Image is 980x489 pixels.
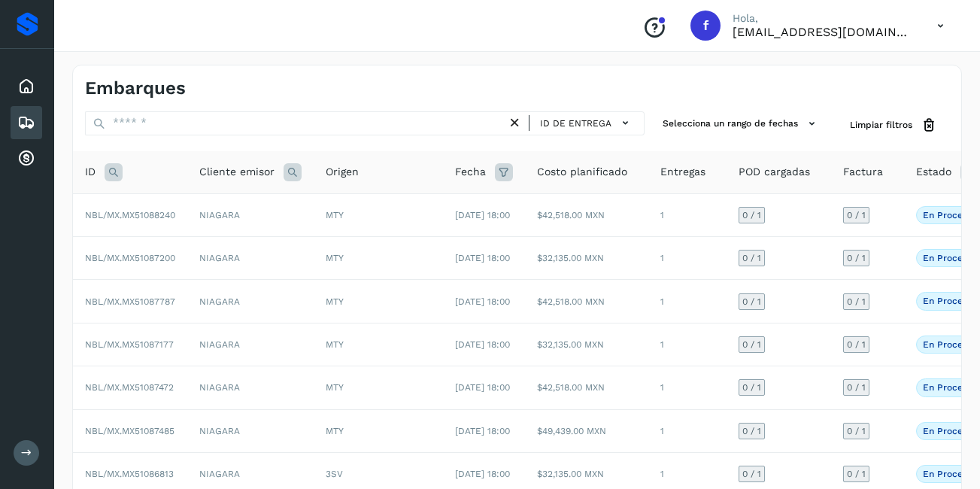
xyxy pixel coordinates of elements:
[85,296,175,307] span: NBL/MX.MX51087787
[85,426,174,436] span: NBL/MX.MX51087485
[199,164,275,180] span: Cliente emisor
[742,427,761,436] span: 0 / 1
[525,193,648,236] td: $42,518.00 MXN
[326,296,344,307] span: MTY
[537,164,627,180] span: Costo planificado
[326,339,344,350] span: MTY
[85,77,186,99] h4: Embarques
[742,383,761,392] span: 0 / 1
[326,210,344,220] span: MTY
[525,366,648,409] td: $42,518.00 MXN
[923,210,972,220] p: En proceso
[455,426,510,436] span: [DATE] 18:00
[648,409,727,452] td: 1
[326,253,344,263] span: MTY
[742,254,761,263] span: 0 / 1
[455,210,510,220] span: [DATE] 18:00
[648,323,727,366] td: 1
[85,382,174,393] span: NBL/MX.MX51087472
[85,339,174,350] span: NBL/MX.MX51087177
[742,469,761,478] span: 0 / 1
[916,164,951,180] span: Estado
[187,409,314,452] td: NIAGARA
[923,382,972,393] p: En proceso
[733,25,913,39] p: facturacion@protransport.com.mx
[923,296,972,306] p: En proceso
[455,296,510,307] span: [DATE] 18:00
[525,237,648,280] td: $32,135.00 MXN
[540,117,611,130] span: ID de entrega
[847,427,866,436] span: 0 / 1
[660,164,705,180] span: Entregas
[847,297,866,306] span: 0 / 1
[455,469,510,479] span: [DATE] 18:00
[648,237,727,280] td: 1
[525,409,648,452] td: $49,439.00 MXN
[187,323,314,366] td: NIAGARA
[536,112,638,134] button: ID de entrega
[11,142,42,175] div: Cuentas por cobrar
[847,254,866,263] span: 0 / 1
[187,280,314,323] td: NIAGARA
[923,426,972,436] p: En proceso
[85,164,96,180] span: ID
[733,12,913,25] p: Hola,
[923,469,972,479] p: En proceso
[11,106,42,139] div: Embarques
[187,366,314,409] td: NIAGARA
[648,280,727,323] td: 1
[847,211,866,220] span: 0 / 1
[11,70,42,103] div: Inicio
[85,469,174,479] span: NBL/MX.MX51086813
[843,164,883,180] span: Factura
[923,339,972,350] p: En proceso
[923,253,972,263] p: En proceso
[525,280,648,323] td: $42,518.00 MXN
[657,111,826,136] button: Selecciona un rango de fechas
[847,469,866,478] span: 0 / 1
[847,383,866,392] span: 0 / 1
[85,253,175,263] span: NBL/MX.MX51087200
[525,323,648,366] td: $32,135.00 MXN
[847,340,866,349] span: 0 / 1
[742,211,761,220] span: 0 / 1
[742,340,761,349] span: 0 / 1
[85,210,175,220] span: NBL/MX.MX51088240
[326,382,344,393] span: MTY
[455,382,510,393] span: [DATE] 18:00
[455,164,486,180] span: Fecha
[455,253,510,263] span: [DATE] 18:00
[648,366,727,409] td: 1
[742,297,761,306] span: 0 / 1
[326,426,344,436] span: MTY
[648,193,727,236] td: 1
[326,164,359,180] span: Origen
[187,193,314,236] td: NIAGARA
[455,339,510,350] span: [DATE] 18:00
[326,469,343,479] span: 3SV
[187,237,314,280] td: NIAGARA
[739,164,810,180] span: POD cargadas
[838,111,949,139] button: Limpiar filtros
[850,118,912,132] span: Limpiar filtros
